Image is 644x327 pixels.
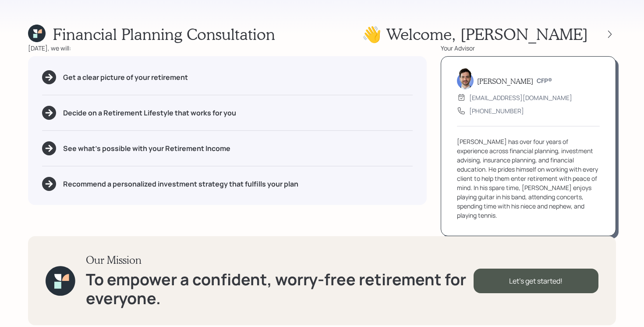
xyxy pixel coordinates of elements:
img: jonah-coleman-headshot.png [457,68,474,89]
h3: Our Mission [86,254,474,266]
div: Let's get started! [474,269,598,293]
div: [PERSON_NAME] has over four years of experience across financial planning, investment advising, i... [457,137,600,220]
h1: 👋 Welcome , [PERSON_NAME] [362,25,588,43]
h5: Get a clear picture of your retirement [63,73,188,82]
div: [PHONE_NUMBER] [469,106,524,115]
h1: Financial Planning Consultation [53,25,275,43]
div: [EMAIL_ADDRESS][DOMAIN_NAME] [469,93,572,102]
h5: Recommend a personalized investment strategy that fulfills your plan [63,180,298,188]
h5: See what's possible with your Retirement Income [63,144,230,153]
h1: To empower a confident, worry-free retirement for everyone. [86,270,474,308]
h5: Decide on a Retirement Lifestyle that works for you [63,109,236,117]
div: [DATE], we will: [28,43,427,53]
h5: [PERSON_NAME] [477,77,533,85]
div: Your Advisor [441,43,616,53]
h6: CFP® [537,77,552,85]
